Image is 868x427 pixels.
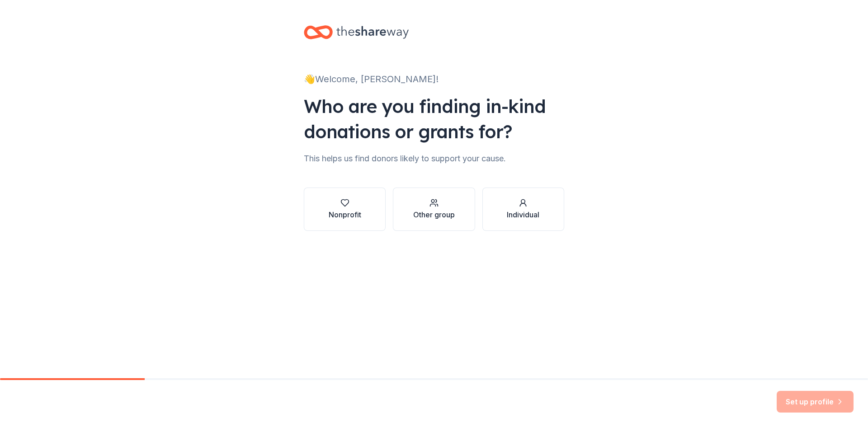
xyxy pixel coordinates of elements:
[413,209,455,220] div: Other group
[304,94,564,144] div: Who are you finding in-kind donations or grants for?
[393,188,475,231] button: Other group
[482,188,564,231] button: Individual
[507,209,539,220] div: Individual
[304,72,564,86] div: 👋 Welcome, [PERSON_NAME]!
[304,188,386,231] button: Nonprofit
[329,209,361,220] div: Nonprofit
[304,151,564,166] div: This helps us find donors likely to support your cause.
